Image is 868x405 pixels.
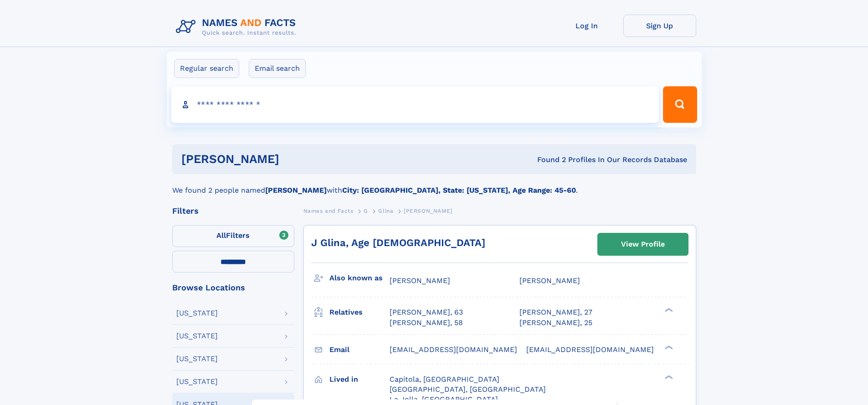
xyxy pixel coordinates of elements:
span: [PERSON_NAME] [404,208,452,214]
span: [EMAIL_ADDRESS][DOMAIN_NAME] [390,345,517,354]
img: Logo Names and Facts [172,15,303,39]
a: [PERSON_NAME], 27 [519,307,592,317]
a: Sign Up [623,15,696,37]
label: Regular search [174,59,239,78]
div: [US_STATE] [176,378,218,385]
span: Capitola, [GEOGRAPHIC_DATA] [390,375,499,384]
span: [EMAIL_ADDRESS][DOMAIN_NAME] [526,345,654,354]
span: All [216,231,226,240]
h3: Lived in [329,372,390,387]
label: Filters [172,225,294,247]
a: G [364,205,368,216]
h1: [PERSON_NAME] [181,153,408,165]
span: La Jolla, [GEOGRAPHIC_DATA] [390,395,498,404]
div: Found 2 Profiles In Our Records Database [408,155,687,165]
div: ❯ [663,307,673,313]
a: Names and Facts [303,205,354,216]
h3: Email [329,342,390,358]
a: [PERSON_NAME], 25 [519,318,592,328]
a: [PERSON_NAME], 58 [390,318,463,328]
span: [PERSON_NAME] [519,276,580,285]
input: search input [171,86,659,123]
h3: Also known as [329,270,390,286]
button: Search Button [663,86,697,123]
div: [US_STATE] [176,355,218,363]
a: View Profile [598,233,688,255]
a: Glina [378,205,393,216]
span: [PERSON_NAME] [390,276,450,285]
div: View Profile [621,234,665,255]
span: G [364,208,368,214]
b: City: [GEOGRAPHIC_DATA], State: [US_STATE], Age Range: 45-60 [342,186,576,195]
div: ❯ [663,374,673,380]
div: [US_STATE] [176,310,218,317]
div: ❯ [663,344,673,350]
span: [GEOGRAPHIC_DATA], [GEOGRAPHIC_DATA] [390,385,546,394]
div: Filters [172,207,294,215]
div: Browse Locations [172,284,294,292]
a: Log In [550,15,623,37]
div: [US_STATE] [176,332,218,340]
a: J Glina, Age [DEMOGRAPHIC_DATA] [311,237,485,248]
label: Email search [249,59,306,78]
b: [PERSON_NAME] [265,186,327,195]
span: Glina [378,208,393,214]
h3: Relatives [329,305,390,320]
div: We found 2 people named with . [172,174,696,196]
a: [PERSON_NAME], 63 [390,307,463,317]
